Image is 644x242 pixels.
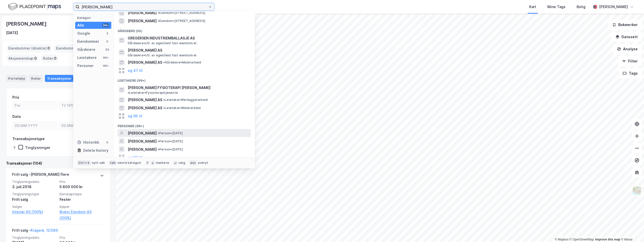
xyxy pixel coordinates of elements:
div: Alle [77,22,84,28]
span: Tinglysningsdato [12,235,57,240]
span: [PERSON_NAME] AS [128,97,162,103]
div: [PERSON_NAME] [599,4,628,10]
div: Roller : [41,54,59,62]
span: Leietaker • Rørleggerarbeid [163,98,208,102]
div: avbryt [198,161,208,165]
input: DD.MM.YYYY [59,122,103,129]
div: Mine Tags [547,4,566,10]
input: DD.MM.YYYY [13,122,57,129]
button: og 96 til [128,113,142,119]
div: Personer [77,63,94,69]
div: Bolig [577,4,585,10]
div: Pris [12,94,19,100]
span: Kjøper [60,205,104,209]
div: Kart [529,4,536,10]
div: Fritt salg - [12,227,58,235]
div: neste kategori [118,161,141,165]
span: Person • [DATE] [158,139,183,143]
span: • [128,91,129,95]
div: 104 [72,76,80,81]
div: Dato [12,114,21,120]
div: 0 [105,39,109,43]
div: Leietakere [77,55,97,61]
a: Mapbox [555,238,569,241]
div: Kategori [77,16,111,20]
img: logo.f888ab2527a4732fd821a326f86c7f29.svg [8,2,61,11]
span: [PERSON_NAME] FYSIOTERAPI [PERSON_NAME] [128,85,210,91]
div: 99+ [102,64,109,68]
span: • [158,147,159,151]
span: • [158,131,159,135]
div: markere [156,161,169,165]
div: Fritt salg [12,196,57,203]
div: Transaksjoner (104) [6,160,110,166]
div: Transaksjonstype [12,136,45,142]
div: Gårdeiere [77,47,95,53]
div: Kontrollprogram for chat [619,218,644,242]
div: Eiendommer [77,38,99,45]
button: Filter [618,56,642,66]
a: Interiør AS (100%) [12,209,57,215]
span: 0 [54,55,57,61]
span: • [158,19,159,23]
span: • [163,106,165,110]
span: Tinglysningsdato [12,180,57,184]
a: Bratsj Eiendom AS (100%) [60,209,104,221]
span: Gårdeiere • Malerarbeid [163,60,201,64]
input: Fra [13,102,57,109]
span: • [158,139,159,143]
button: og 96 til [128,154,142,160]
span: Eierskapstype [60,192,104,196]
span: Person • [DATE] [158,131,183,135]
span: 0 [34,55,37,61]
div: Aksjeeierskap : [6,54,39,62]
div: Eiendommer (direkte) : [6,44,52,52]
button: Tags [619,68,642,78]
input: Til 18100000 [59,102,103,109]
div: Roller [29,75,43,82]
div: 3. juli 2018 [12,184,57,190]
div: 99+ [102,56,109,60]
div: 3 [105,31,109,35]
div: [DATE] [6,30,18,36]
span: • [163,98,165,102]
input: Søk på adresse, matrikkel, gårdeiere, leietakere eller personer [79,3,208,11]
div: 99+ [102,23,109,27]
div: Leietakere (99+) [114,75,255,84]
span: Tinglysningstype [12,192,57,196]
span: Leietaker • Malerarbeid [163,106,201,110]
div: [PERSON_NAME] [6,20,47,28]
div: velg [178,161,185,165]
a: OpenStreetMap [570,238,594,241]
button: Datasett [611,32,642,42]
span: Gårdeiere • Utl. av egen/leid fast eiendom el. [128,41,197,45]
div: Ctrl + k [77,160,91,165]
a: Improve this map [595,238,620,241]
iframe: Chat Widget [619,218,644,242]
span: [PERSON_NAME] [128,130,157,136]
div: Fester [60,196,104,203]
span: Selger [12,205,57,209]
div: Eiendommer (Indirekte) : [54,44,103,52]
div: Gårdeiere (50) [114,25,255,34]
div: Personer (99+) [114,120,255,129]
span: [PERSON_NAME] [128,146,157,152]
span: GREGERSEN INDUSTRIEMBALLASJE AS [128,35,249,41]
button: Bokmerker [608,20,642,30]
span: [PERSON_NAME] AS [128,47,249,53]
div: Historikk [77,139,99,145]
div: Transaksjoner [45,75,82,82]
span: Person • [DATE] [158,147,183,151]
div: 50 [105,48,109,52]
div: nytt søk [92,161,105,165]
span: • [158,11,159,15]
button: og 47 til [128,68,143,74]
div: tab [109,160,117,165]
div: Delete history [83,147,109,153]
div: 0 [105,140,109,144]
div: Tinglysninger [25,145,50,150]
div: Google [77,30,90,36]
span: Eiendom • [STREET_ADDRESS] [158,19,205,23]
span: [PERSON_NAME] AS [128,105,162,111]
span: Pris [60,235,104,240]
